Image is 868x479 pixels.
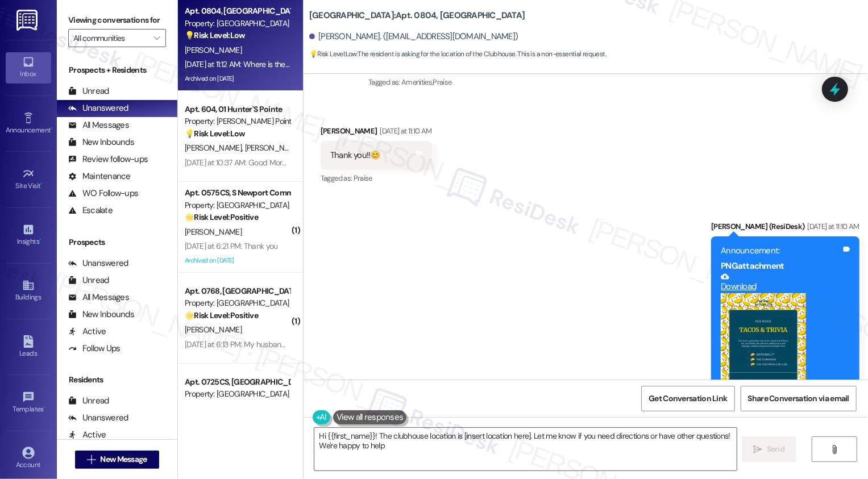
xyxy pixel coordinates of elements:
[368,74,859,90] div: Tagged as:
[68,102,128,114] div: Unanswered
[721,245,806,257] div: Announcement:
[354,173,372,183] span: Praise
[185,103,290,115] div: Apt. 604, 01 Hunter'S Pointe
[185,157,570,168] div: [DATE] at 10:37 AM: Good Morning! Hope all is well. Can we use [PERSON_NAME] Steamer to have our ...
[321,125,432,141] div: [PERSON_NAME]
[185,285,290,297] div: Apt. 0768, [GEOGRAPHIC_DATA]
[57,236,177,248] div: Prospects
[68,309,134,320] div: New Inbounds
[100,453,147,465] span: New Message
[754,445,762,454] i: 
[68,119,129,131] div: All Messages
[185,227,242,237] span: [PERSON_NAME]
[68,170,131,182] div: Maintenance
[68,291,129,303] div: All Messages
[721,260,784,272] b: PNG attachment
[830,445,839,454] i: 
[68,326,106,338] div: Active
[185,339,493,349] div: [DATE] at 6:13 PM: My husband and I will be there. Another [DEMOGRAPHIC_DATA] tenant also
[741,386,857,411] button: Share Conversation via email
[314,428,737,470] textarea: Hi {{first_name}}! The clubhouse location is [insert location here]. Let me know
[649,393,727,405] span: Get Conversation Link
[68,188,138,199] div: WO Follow-ups
[41,180,43,188] span: •
[185,18,290,30] div: Property: [GEOGRAPHIC_DATA]
[805,220,859,232] div: [DATE] at 11:10 AM
[185,310,258,320] strong: 🌟 Risk Level: Positive
[185,324,242,335] span: [PERSON_NAME]
[75,451,159,469] button: New Message
[184,72,291,86] div: Archived on [DATE]
[6,164,51,195] a: Site Visit •
[51,124,52,132] span: •
[6,220,51,251] a: Insights •
[309,48,606,60] span: : The resident is asking for the location of the Clubhouse. This is a non-essential request.
[742,436,797,462] button: Send
[185,376,290,388] div: Apt. 0725CS, [GEOGRAPHIC_DATA] I
[309,31,518,43] div: [PERSON_NAME]. ([EMAIL_ADDRESS][DOMAIN_NAME])
[68,205,113,216] div: Escalate
[153,34,160,43] i: 
[185,212,258,222] strong: 🌟 Risk Level: Positive
[330,149,381,161] div: Thank you!!😊
[185,241,277,251] div: [DATE] at 6:21 PM: Thank you
[185,128,245,139] strong: 💡 Risk Level: Low
[185,5,290,17] div: Apt. 0804, [GEOGRAPHIC_DATA]
[6,443,51,474] a: Account
[68,153,148,165] div: Review follow-ups
[73,29,148,47] input: All communities
[68,11,166,29] label: Viewing conversations for
[321,170,432,186] div: Tagged as:
[16,10,40,31] img: ResiDesk Logo
[68,136,134,148] div: New Inbounds
[6,388,51,418] a: Templates •
[6,52,51,83] a: Inbox
[6,332,51,363] a: Leads
[6,276,51,306] a: Buildings
[185,388,290,400] div: Property: [GEOGRAPHIC_DATA]
[401,77,433,87] span: Amenities ,
[244,143,301,153] span: [PERSON_NAME]
[57,374,177,386] div: Residents
[721,272,806,292] a: Download
[767,443,784,455] span: Send
[748,393,849,405] span: Share Conversation via email
[185,115,290,127] div: Property: [PERSON_NAME] Pointe
[68,429,106,441] div: Active
[68,395,109,407] div: Unread
[68,412,128,424] div: Unanswered
[185,59,326,69] div: [DATE] at 11:12 AM: Where is the Clubhouse?
[309,10,525,22] b: [GEOGRAPHIC_DATA]: Apt. 0804, [GEOGRAPHIC_DATA]
[309,49,357,59] strong: 💡 Risk Level: Low
[68,257,128,269] div: Unanswered
[57,64,177,76] div: Prospects + Residents
[185,297,290,309] div: Property: [GEOGRAPHIC_DATA]
[184,253,291,268] div: Archived on [DATE]
[185,199,290,211] div: Property: [GEOGRAPHIC_DATA]
[44,403,45,411] span: •
[68,85,109,97] div: Unread
[711,220,859,236] div: [PERSON_NAME] (ResiDesk)
[641,386,734,411] button: Get Conversation Link
[721,293,806,400] button: Zoom image
[185,30,245,40] strong: 💡 Risk Level: Low
[185,187,290,199] div: Apt. 0575CS, S Newport Commons II
[68,343,121,355] div: Follow Ups
[87,455,95,464] i: 
[39,236,41,244] span: •
[377,125,431,137] div: [DATE] at 11:10 AM
[185,143,245,153] span: [PERSON_NAME]
[433,77,452,87] span: Praise
[68,274,109,286] div: Unread
[185,45,242,55] span: [PERSON_NAME]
